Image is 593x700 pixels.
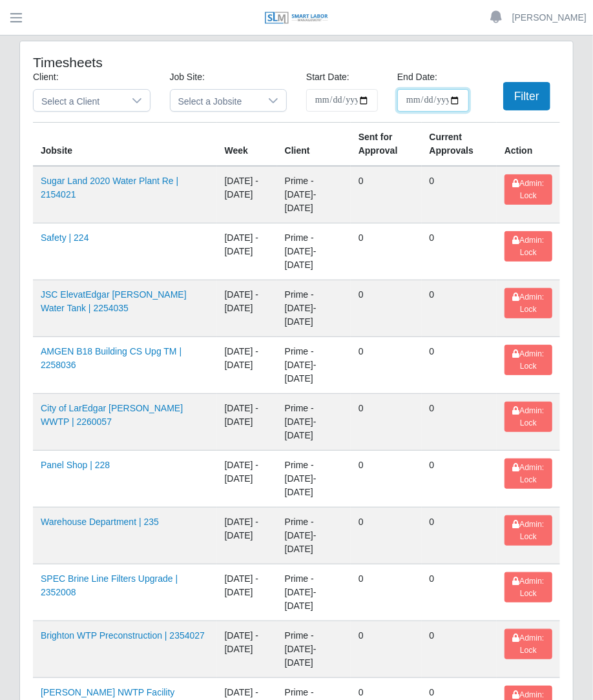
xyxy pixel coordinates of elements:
td: [DATE] - [DATE] [217,621,277,678]
a: Brighton WTP Preconstruction | 2354027 [41,630,205,641]
span: Select a Client [34,90,124,111]
td: Prime - [DATE]-[DATE] [277,280,351,337]
a: Sugar Land 2020 Water Plant Re | 2154021 [41,176,178,200]
td: 0 [422,223,497,280]
td: 0 [351,451,422,508]
button: Admin: Lock [505,572,552,602]
a: Panel Shop | 228 [41,460,110,470]
td: 0 [351,337,422,394]
td: Prime - [DATE]-[DATE] [277,564,351,621]
th: Current Approvals [422,123,497,167]
button: Admin: Lock [505,629,552,659]
label: End Date: [397,70,437,84]
button: Admin: Lock [505,288,552,318]
td: Prime - [DATE]-[DATE] [277,337,351,394]
th: Client [277,123,351,167]
td: Prime - [DATE]-[DATE] [277,451,351,508]
td: 0 [351,394,422,451]
td: 0 [351,280,422,337]
td: 0 [351,223,422,280]
td: Prime - [DATE]-[DATE] [277,508,351,564]
label: Client: [33,70,59,84]
td: 0 [422,280,497,337]
span: Admin: Lock [512,293,544,313]
td: 0 [351,564,422,621]
td: 0 [422,564,497,621]
th: Sent for Approval [351,123,422,167]
span: Admin: Lock [512,520,544,540]
a: AMGEN B18 Building CS Upg TM | 2258036 [41,346,182,370]
td: 0 [351,621,422,678]
th: Week [217,123,277,167]
td: Prime - [DATE]-[DATE] [277,166,351,223]
th: Jobsite [33,123,217,167]
td: [DATE] - [DATE] [217,280,277,337]
span: Admin: Lock [512,633,544,654]
h4: Timesheets [33,54,242,70]
a: SPEC Brine Line Filters Upgrade | 2352008 [41,573,178,597]
span: Admin: Lock [512,349,544,370]
span: Admin: Lock [512,463,544,484]
td: 0 [422,621,497,678]
td: [DATE] - [DATE] [217,564,277,621]
a: JSC ElevatEdgar [PERSON_NAME] Water Tank | 2254035 [41,289,187,313]
th: Action [497,123,560,167]
td: [DATE] - [DATE] [217,451,277,508]
span: Admin: Lock [512,577,544,597]
td: [DATE] - [DATE] [217,337,277,394]
button: Admin: Lock [505,174,552,205]
td: 0 [422,451,497,508]
td: 0 [351,166,422,223]
td: 0 [422,394,497,451]
td: 0 [422,166,497,223]
button: Admin: Lock [505,458,552,489]
button: Admin: Lock [505,345,552,375]
a: Safety | 224 [41,232,88,243]
span: Admin: Lock [512,179,544,200]
td: 0 [422,337,497,394]
span: Admin: Lock [512,236,544,256]
td: [DATE] - [DATE] [217,394,277,451]
a: Warehouse Department | 235 [41,517,159,527]
button: Admin: Lock [505,515,552,546]
a: [PERSON_NAME] [512,11,587,25]
label: Start Date: [306,70,349,84]
td: Prime - [DATE]-[DATE] [277,223,351,280]
label: Job Site: [170,70,205,84]
span: Select a Jobsite [171,90,261,111]
span: Admin: Lock [512,406,544,427]
button: Admin: Lock [505,231,552,262]
td: 0 [422,508,497,564]
button: Filter [503,82,550,110]
td: [DATE] - [DATE] [217,166,277,223]
a: City of LarEdgar [PERSON_NAME] WWTP | 2260057 [41,403,183,427]
td: Prime - [DATE]-[DATE] [277,621,351,678]
button: Admin: Lock [505,402,552,432]
td: [DATE] - [DATE] [217,508,277,564]
td: [DATE] - [DATE] [217,223,277,280]
td: Prime - [DATE]-[DATE] [277,394,351,451]
td: 0 [351,508,422,564]
img: SLM Logo [264,11,329,25]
